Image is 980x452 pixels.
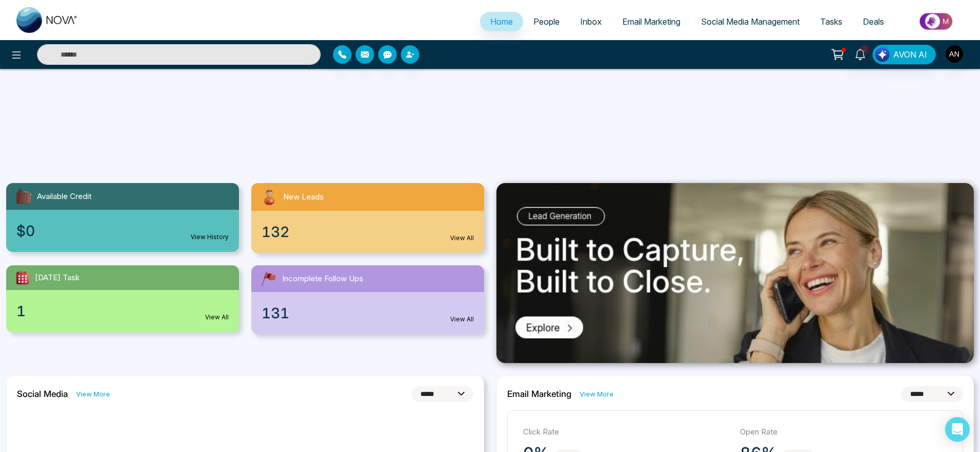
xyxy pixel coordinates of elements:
[893,48,927,61] span: AVON AI
[16,300,26,322] span: 1
[260,187,279,207] img: newLeads.svg
[860,45,870,54] span: 2
[853,12,894,31] a: Deals
[946,45,963,63] img: User Avatar
[533,16,560,27] span: People
[873,45,936,64] button: AVON AI
[875,47,890,62] img: Lead Flow
[262,302,289,324] span: 131
[701,16,800,27] span: Social Media Management
[523,426,730,438] p: Click Rate
[37,191,91,203] span: Available Credit
[820,16,842,27] span: Tasks
[17,389,68,399] h2: Social Media
[14,187,33,206] img: availableCredit.svg
[450,315,474,324] a: View All
[205,313,229,322] a: View All
[191,232,229,242] a: View History
[740,426,947,438] p: Open Rate
[490,16,513,27] span: Home
[570,12,612,31] a: Inbox
[945,417,970,442] div: Open Intercom Messenger
[622,16,680,27] span: Email Marketing
[899,10,974,33] img: Market-place.gif
[480,12,523,31] a: Home
[283,191,324,203] span: New Leads
[16,220,35,242] span: $0
[691,12,810,31] a: Social Media Management
[245,265,490,334] a: Incomplete Follow Ups131View All
[507,389,571,399] h2: Email Marketing
[260,269,278,288] img: followUps.svg
[810,12,853,31] a: Tasks
[14,269,31,286] img: todayTask.svg
[35,272,80,284] span: [DATE] Task
[612,12,691,31] a: Email Marketing
[580,16,602,27] span: Inbox
[245,183,490,253] a: New Leads132View All
[496,183,974,363] img: .
[262,221,289,243] span: 132
[863,16,884,27] span: Deals
[580,389,614,399] a: View More
[282,273,363,285] span: Incomplete Follow Ups
[450,233,474,243] a: View All
[76,389,110,399] a: View More
[16,7,78,33] img: Nova CRM Logo
[848,45,873,63] a: 2
[523,12,570,31] a: People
